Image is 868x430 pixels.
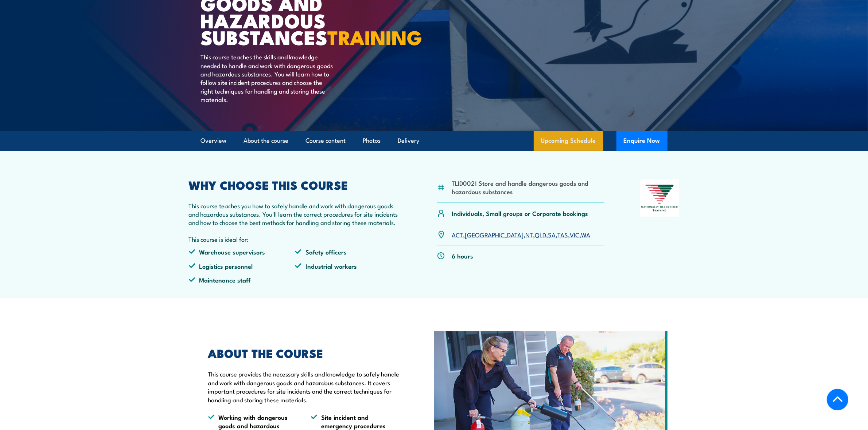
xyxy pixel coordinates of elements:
[534,131,603,151] a: Upcoming Schedule
[189,276,295,284] li: Maintenance staff
[452,252,474,260] p: 6 hours
[201,131,227,150] a: Overview
[581,230,591,239] a: WA
[295,248,401,256] li: Safety officers
[616,131,667,151] button: Enquire Now
[452,179,605,196] li: TLID0021 Store and handle dangerous goods and hazardous substances
[526,230,533,239] a: NT
[208,348,401,358] h2: ABOUT THE COURSE
[295,262,401,270] li: Industrial workers
[535,230,546,239] a: QLD
[244,131,289,150] a: About the course
[452,230,463,239] a: ACT
[363,131,381,150] a: Photos
[208,370,401,404] p: This course provides the necessary skills and knowledge to safely handle and work with dangerous ...
[570,230,580,239] a: VIC
[189,235,402,243] p: This course is ideal for:
[640,180,680,217] img: Nationally Recognised Training logo.
[465,230,524,239] a: [GEOGRAPHIC_DATA]
[189,180,402,190] h2: WHY CHOOSE THIS COURSE
[189,262,295,270] li: Logistics personnel
[452,209,588,217] p: Individuals, Small groups or Corporate bookings
[328,21,423,52] strong: TRAINING
[189,248,295,256] li: Warehouse supervisors
[548,230,556,239] a: SA
[558,230,568,239] a: TAS
[306,131,346,150] a: Course content
[189,201,402,227] p: This course teaches you how to safely handle and work with dangerous goods and hazardous substanc...
[201,52,334,103] p: This course teaches the skills and knowledge needed to handle and work with dangerous goods and h...
[452,230,591,239] p: , , , , , , ,
[398,131,420,150] a: Delivery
